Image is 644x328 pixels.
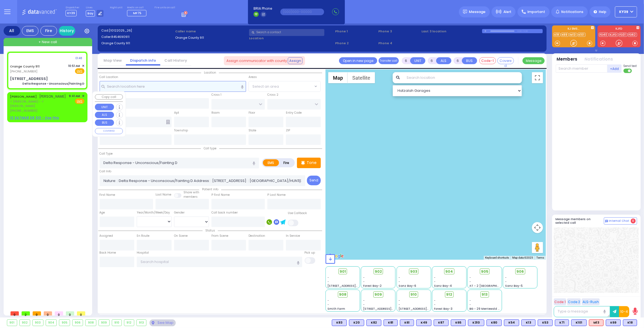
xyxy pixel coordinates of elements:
button: Send [307,176,321,185]
span: BRIA Phone [254,6,272,11]
button: BUS [462,57,477,64]
a: Open this area in Google Maps (opens a new window) [327,252,345,260]
span: 901 [340,269,346,274]
div: 901 [7,320,17,326]
button: UNIT [410,57,425,64]
span: Phone 1 [335,29,376,34]
div: BLS [606,319,621,326]
div: BLS [555,319,569,326]
span: Phone 4 [378,41,420,46]
span: Internal Chat [609,219,630,223]
button: UNIT [95,104,114,110]
span: - [470,275,471,280]
span: Send text [624,64,637,68]
a: Dispatch info [126,58,160,63]
div: BLS [538,319,553,326]
span: - [505,275,507,280]
span: - [434,303,436,307]
span: 906 [516,269,524,274]
u: EMS [77,99,83,103]
label: EMS [263,159,279,166]
div: ALS [589,319,604,326]
img: Google [327,252,345,260]
span: 8454690911 [111,35,130,39]
span: - [470,298,471,303]
div: EMS [22,26,38,36]
label: ZIP [286,128,290,133]
label: Call back number [211,210,238,215]
a: Call History [160,58,191,63]
div: BLS [332,319,347,326]
label: P Last Name [267,193,286,197]
div: BLS [416,319,431,326]
div: K83 [332,319,347,326]
button: Drag Pegman onto the map to open Street View [532,242,543,253]
a: FD40 [599,33,609,37]
span: 910 [411,292,417,297]
span: Smith Farm [328,307,345,311]
a: Open in new page [339,57,377,64]
span: 902 [375,269,382,274]
span: Sanz Bay-6 [399,284,416,288]
small: Share with [183,190,199,194]
label: Call Location [100,75,118,79]
button: Show satellite imagery [348,72,375,83]
div: K101 [571,319,587,326]
a: M13 [569,33,577,37]
span: Other building occupants [166,120,170,124]
div: BLS [400,319,414,326]
span: 908 [339,292,346,297]
label: Cross 1 [211,93,221,97]
label: Gender [174,210,185,215]
span: ✕ [82,94,84,98]
label: Dispatcher [66,6,79,9]
button: Code 2 [567,298,581,305]
span: [PERSON_NAME] [40,94,66,99]
a: KJFD [609,33,618,37]
span: KY39 [619,9,629,14]
div: 905 [59,320,70,326]
label: Room [211,111,220,115]
span: 0 [631,218,636,223]
div: Fire [40,26,57,36]
a: K18 [554,33,560,37]
span: 9:41 AM [69,94,80,98]
span: Help [599,9,606,14]
span: Assign communicator with county [226,58,287,64]
span: - [363,275,365,280]
div: 910 [112,320,122,326]
div: K65 [451,319,466,326]
div: K71 [555,319,569,326]
span: members [183,195,198,199]
span: MF75 [133,11,141,15]
span: [10122025_26] [109,28,132,33]
u: EMS [77,69,83,73]
div: Year/Month/Week/Day [137,210,172,215]
span: 0 [44,311,52,316]
button: Notifications [585,56,613,63]
input: Search location here [100,81,246,92]
label: P First Name [211,193,230,197]
span: - [505,280,507,284]
span: - [328,303,329,307]
div: BLS [384,319,398,326]
span: 10:51 AM [68,64,80,68]
span: Status [203,228,218,233]
p: Tone [307,160,317,166]
div: BLS [487,319,502,326]
label: Destination [249,234,265,238]
label: Caller: [101,35,173,39]
span: - [470,280,471,284]
span: 905 [481,269,488,274]
span: Sanz Bay-4 [434,284,452,288]
div: See map [149,319,175,326]
label: Call Type [100,152,113,156]
div: K87 [434,319,449,326]
span: [STREET_ADDRESS][PERSON_NAME] [328,284,380,288]
span: ✕ [82,64,84,68]
div: BLS [366,319,381,326]
input: Search hospital [137,257,302,267]
a: FD31 [619,33,627,37]
button: Show street map [328,72,348,83]
label: Use Callback [288,211,307,215]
